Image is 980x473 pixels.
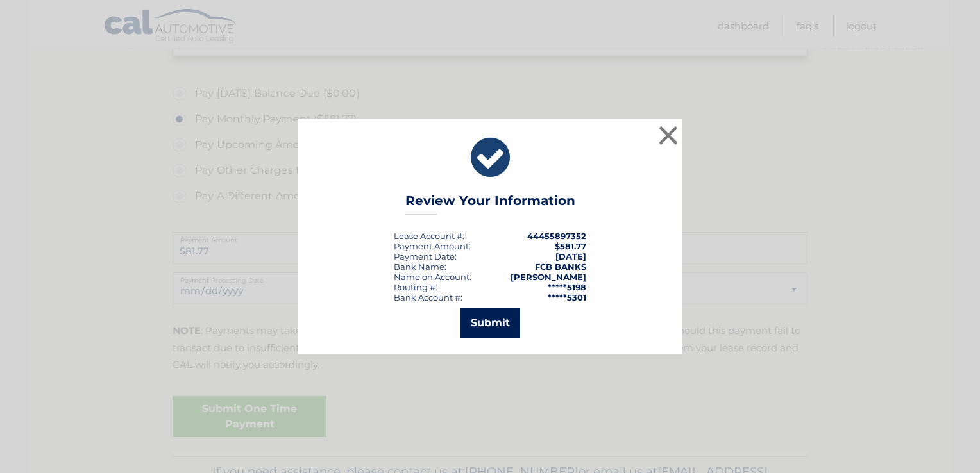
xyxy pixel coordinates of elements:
[555,241,586,251] span: $581.77
[394,251,455,261] span: Payment Date
[394,231,464,241] div: Lease Account #:
[511,272,586,282] strong: [PERSON_NAME]
[394,282,437,292] div: Routing #:
[460,308,520,338] button: Submit
[394,241,471,251] div: Payment Amount:
[655,122,681,148] button: ×
[527,231,586,241] strong: 44455897352
[394,272,471,282] div: Name on Account:
[394,261,446,272] div: Bank Name:
[394,251,457,261] div: :
[394,292,462,303] div: Bank Account #:
[535,261,586,272] strong: FCB BANKS
[555,251,586,261] span: [DATE]
[405,193,575,215] h3: Review Your Information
